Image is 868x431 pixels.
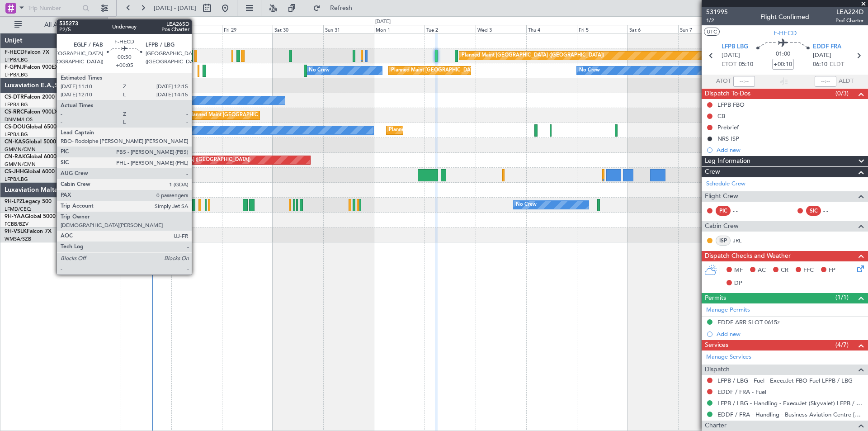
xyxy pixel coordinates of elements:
[5,161,36,168] a: GMMN/CMN
[704,28,720,36] button: UTC
[717,101,745,109] div: LFPB FBO
[760,12,809,22] div: Flight Confirmed
[5,101,28,108] a: LFPB/LBG
[5,176,28,183] a: LFPB/LBG
[516,198,537,212] div: No Crew
[717,411,863,418] a: EDDF / FRA - Handling - Business Aviation Centre [GEOGRAPHIC_DATA] ([PERSON_NAME] Avn) EDDF / FRA
[5,154,57,160] a: CN-RAKGlobal 6000
[706,17,728,24] span: 1/2
[705,293,726,303] span: Permits
[739,60,753,69] span: 05:10
[222,25,273,33] div: Fri 29
[717,377,853,384] a: LFPB / LBG - Fuel - ExecuJet FBO Fuel LFPB / LBG
[5,146,36,153] a: GMMN/CMN
[5,124,57,130] a: CS-DOUGlobal 6500
[5,206,31,213] a: LFMD/CEQ
[734,266,743,275] span: MF
[579,64,600,77] div: No Crew
[309,1,363,15] button: Refresh
[171,25,222,33] div: Thu 28
[5,57,28,63] a: LFPB/LBG
[28,1,80,15] input: Trip Number
[705,191,738,202] span: Flight Crew
[375,18,391,26] div: [DATE]
[5,229,27,234] span: 9H-VSLK
[5,236,31,242] a: WMSA/SZB
[705,89,750,99] span: Dispatch To-Dos
[705,167,720,177] span: Crew
[109,18,125,26] div: [DATE]
[5,50,24,55] span: F-HECD
[462,49,604,62] div: Planned Maint [GEOGRAPHIC_DATA] ([GEOGRAPHIC_DATA])
[774,28,797,38] span: F-HECD
[5,95,55,100] a: CS-DTRFalcon 2000
[717,146,863,154] div: Add new
[803,266,814,275] span: FFC
[716,77,731,86] span: ATOT
[5,116,33,123] a: DNMM/LOS
[5,50,49,55] a: F-HECDFalcon 7X
[776,50,790,59] span: 01:00
[706,353,751,362] a: Manage Services
[734,279,742,288] span: DP
[154,4,196,12] span: [DATE] - [DATE]
[374,25,425,33] div: Mon 1
[706,180,745,189] a: Schedule Crew
[24,22,95,28] span: All Aircraft
[717,123,739,131] div: Prebrief
[273,25,323,33] div: Sat 30
[717,112,725,120] div: CB
[813,43,841,52] span: EDDF FRA
[5,229,52,234] a: 9H-VSLKFalcon 7X
[823,207,844,215] div: - -
[733,237,753,245] a: JRL
[627,25,678,33] div: Sat 6
[5,214,56,219] a: 9H-YAAGlobal 5000
[717,135,739,142] div: NRS ISP
[705,251,791,261] span: Dispatch Checks and Weather
[733,76,755,87] input: --:--
[733,207,753,215] div: - -
[678,25,729,33] div: Sun 7
[806,206,821,216] div: SIC
[5,139,25,145] span: CN-KAS
[835,7,863,17] span: LEA224D
[835,89,849,98] span: (0/3)
[781,266,788,275] span: CR
[322,5,360,11] span: Refresh
[5,109,24,115] span: CS-RRC
[121,25,171,33] div: Wed 27
[705,221,739,232] span: Cabin Crew
[5,199,23,204] span: 9H-LPZ
[835,17,863,24] span: Pref Charter
[391,64,533,77] div: Planned Maint [GEOGRAPHIC_DATA] ([GEOGRAPHIC_DATA])
[5,71,28,78] a: LFPB/LBG
[5,169,24,175] span: CS-JHH
[813,51,831,60] span: [DATE]
[5,139,56,145] a: CN-KASGlobal 5000
[5,154,26,160] span: CN-RAK
[722,43,748,52] span: LFPB LBG
[829,266,835,275] span: FP
[705,340,728,350] span: Services
[5,169,55,175] a: CS-JHHGlobal 6000
[577,25,627,33] div: Fri 5
[717,318,780,326] div: EDDF ARR SLOT 0615z
[722,51,740,60] span: [DATE]
[5,109,58,115] a: CS-RRCFalcon 900LX
[309,64,330,77] div: No Crew
[706,7,728,17] span: 531995
[5,221,28,227] a: FCBB/BZV
[389,123,531,137] div: Planned Maint [GEOGRAPHIC_DATA] ([GEOGRAPHIC_DATA])
[705,421,726,431] span: Charter
[717,330,863,338] div: Add new
[476,25,526,33] div: Wed 3
[705,156,750,166] span: Leg Information
[716,206,731,216] div: PIC
[705,365,730,375] span: Dispatch
[839,77,854,86] span: ALDT
[110,198,131,212] div: No Crew
[5,65,24,70] span: F-GPNJ
[5,124,26,130] span: CS-DOU
[830,60,844,69] span: ELDT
